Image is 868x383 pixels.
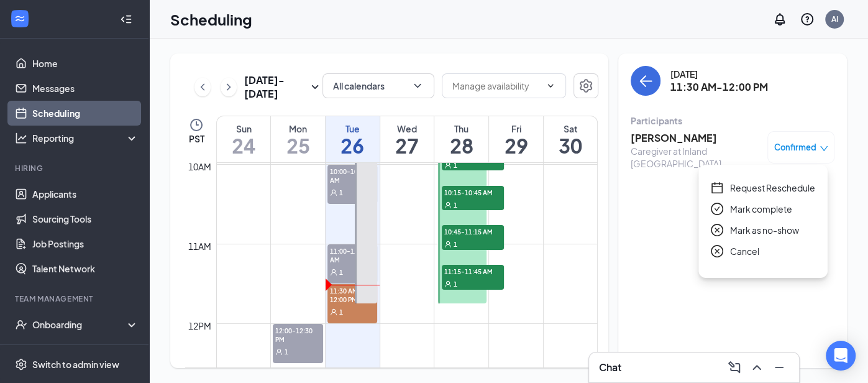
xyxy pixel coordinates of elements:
div: 12pm [186,319,214,333]
div: 10am [186,160,214,173]
svg: User [275,348,283,356]
svg: WorkstreamLogo [14,12,26,25]
h1: 24 [217,135,270,156]
div: 11am [186,239,214,253]
span: 1 [454,240,457,249]
span: 1 [339,308,343,316]
svg: User [330,189,337,196]
svg: QuestionInfo [800,12,815,27]
div: Sun [217,122,270,135]
h1: 30 [544,135,597,156]
span: 12:00-12:30 PM [273,324,323,345]
svg: Notifications [772,12,787,27]
h3: 11:30 AM-12:00 PM [670,80,768,94]
svg: ChevronUp [749,360,764,375]
button: Minimize [769,358,789,377]
h1: 26 [326,135,380,156]
svg: ArrowLeft [638,73,653,88]
div: Hiring [15,163,136,173]
span: 1 [339,188,343,197]
svg: UserCheck [15,318,27,331]
div: Team Management [15,293,136,304]
svg: ChevronLeft [196,80,209,95]
a: Scheduling [32,101,139,126]
h1: Scheduling [170,9,252,30]
button: Settings [573,73,598,98]
h3: Chat [599,361,621,374]
span: 10:45-11:15 AM [442,225,504,238]
a: August 24, 2025 [217,116,270,162]
div: Participants [631,114,834,127]
div: Caregiver at Inland [GEOGRAPHIC_DATA] [631,145,761,170]
svg: User [444,162,452,169]
a: August 25, 2025 [271,116,325,162]
button: ChevronLeft [194,78,211,96]
a: August 28, 2025 [434,116,488,162]
a: Applicants [32,182,139,206]
span: Request Reschedule [730,181,815,195]
svg: ChevronDown [411,80,424,92]
button: ChevronUp [747,358,767,377]
h3: [DATE] - [DATE] [244,73,308,101]
svg: Clock [189,118,204,132]
div: AI [831,14,838,24]
a: August 29, 2025 [489,116,543,162]
svg: Analysis [15,132,27,144]
div: Tue [326,122,380,135]
span: 1 [454,161,457,170]
a: Team [32,337,139,362]
div: Mon [271,122,325,135]
h1: 29 [489,135,543,156]
svg: User [444,280,452,288]
svg: Collapse [120,13,132,25]
button: All calendarsChevronDown [322,73,434,98]
span: 1 [339,268,343,277]
div: Sat [544,122,597,135]
svg: Settings [578,78,593,93]
span: calendar [711,182,723,194]
a: August 26, 2025 [326,116,380,162]
svg: User [330,269,337,276]
div: Onboarding [32,318,128,331]
svg: ComposeMessage [727,360,742,375]
div: Open Intercom Messenger [826,341,856,371]
h1: 27 [380,135,434,156]
div: Reporting [32,132,139,144]
h1: 25 [271,135,325,156]
div: Thu [434,122,488,135]
svg: ChevronDown [546,81,555,91]
a: Job Postings [32,231,139,256]
a: Home [32,51,139,76]
h1: 28 [434,135,488,156]
span: 1 [454,280,457,288]
a: Sourcing Tools [32,206,139,231]
svg: User [444,241,452,248]
span: Confirmed [774,141,816,154]
button: ComposeMessage [724,358,744,377]
span: 10:15-10:45 AM [442,186,504,198]
button: back-button [631,66,660,96]
a: August 30, 2025 [544,116,597,162]
div: Fri [489,122,543,135]
span: down [820,144,828,153]
span: Mark complete [730,202,792,216]
svg: ChevronRight [222,80,235,95]
span: close-circle [711,245,723,257]
span: Mark as no-show [730,223,799,237]
svg: Minimize [772,360,787,375]
span: 11:00-11:30 AM [327,244,378,265]
span: 1 [454,201,457,210]
div: [DATE] [670,68,768,80]
input: Manage availability [452,79,541,93]
span: check-circle [711,203,723,215]
span: PST [189,132,204,145]
span: 11:15-11:45 AM [442,265,504,277]
span: 11:30 AM-12:00 PM [327,284,378,305]
span: close-circle [711,224,723,236]
svg: User [330,308,337,316]
a: August 27, 2025 [380,116,434,162]
span: Cancel [730,244,759,258]
div: Switch to admin view [32,358,119,371]
span: 10:00-10:30 AM [327,165,378,186]
span: 1 [285,348,288,356]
